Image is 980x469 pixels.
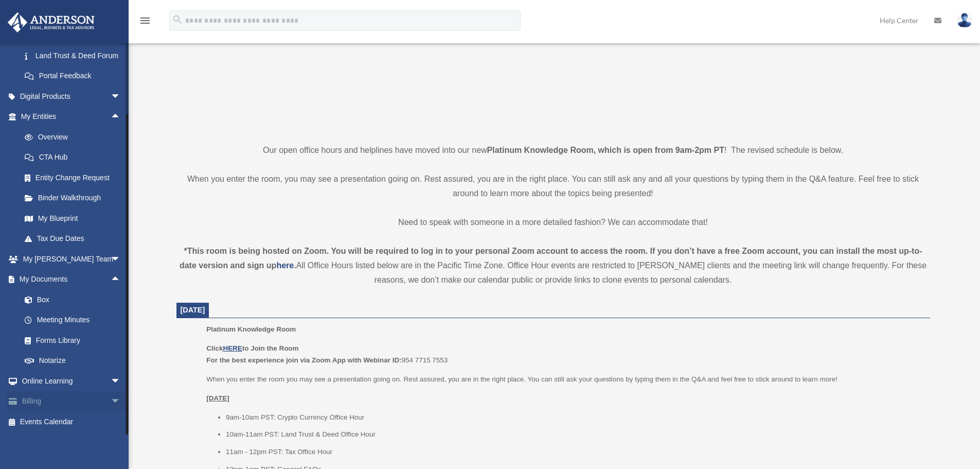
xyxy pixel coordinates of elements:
[957,13,972,28] img: User Pic
[176,244,930,287] div: All Office Hours listed below are in the Pacific Time Zone. Office Hour events are restricted to ...
[206,373,922,386] p: When you enter the room you may see a presentation going on. Rest assured, you are in the right p...
[206,356,401,364] b: For the best experience join via Zoom App with Webinar ID:
[223,344,242,352] a: HERE
[111,249,131,270] span: arrow_drop_down
[276,261,294,270] a: here
[111,269,131,290] span: arrow_drop_up
[206,325,296,333] span: Platinum Knowledge Room
[180,247,922,270] strong: *This room is being hosted on Zoom. You will be required to log in to your personal Zoom account ...
[139,18,151,27] a: menu
[7,269,136,290] a: My Documentsarrow_drop_up
[176,215,930,230] p: Need to speak with someone in a more detailed fashion? We can accommodate that!
[7,249,136,269] a: My [PERSON_NAME] Teamarrow_drop_down
[111,391,131,412] span: arrow_drop_down
[7,391,136,412] a: Billingarrow_drop_down
[7,107,136,127] a: My Entitiesarrow_drop_up
[139,14,151,27] i: menu
[7,86,136,107] a: Digital Productsarrow_drop_down
[7,411,136,432] a: Events Calendar
[294,261,296,270] strong: .
[5,12,98,32] img: Anderson Advisors Platinum Portal
[206,344,298,352] b: Click to Join the Room
[14,208,136,229] a: My Blueprint
[176,172,930,201] p: When you enter the room, you may see a presentation going on. Rest assured, you are in the right ...
[111,107,131,128] span: arrow_drop_up
[14,330,136,351] a: Forms Library
[226,411,923,424] li: 9am-10am PST: Crypto Currency Office Hour
[14,147,136,168] a: CTA Hub
[176,143,930,158] p: Our open office hours and helplines have moved into our new ! The revised schedule is below.
[14,167,136,188] a: Entity Change Request
[226,428,923,441] li: 10am-11am PST: Land Trust & Deed Office Hour
[14,45,136,66] a: Land Trust & Deed Forum
[172,14,183,25] i: search
[14,229,136,249] a: Tax Due Dates
[14,127,136,147] a: Overview
[14,310,136,331] a: Meeting Minutes
[487,146,724,154] strong: Platinum Knowledge Room, which is open from 9am-2pm PT
[206,342,922,367] p: 954 7715 7553
[181,306,205,314] span: [DATE]
[14,289,136,310] a: Box
[226,446,923,458] li: 11am - 12pm PST: Tax Office Hour
[14,188,136,209] a: Binder Walkthrough
[206,394,229,402] u: [DATE]
[111,371,131,392] span: arrow_drop_down
[14,66,136,86] a: Portal Feedback
[14,351,136,371] a: Notarize
[7,371,136,391] a: Online Learningarrow_drop_down
[111,86,131,107] span: arrow_drop_down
